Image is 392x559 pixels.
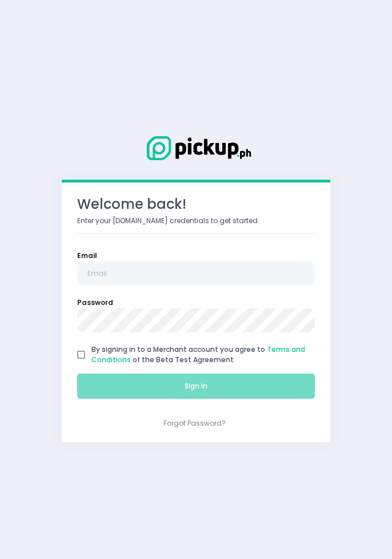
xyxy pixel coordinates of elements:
button: Sign In [77,374,315,399]
img: Logo [139,134,253,162]
label: Password [77,298,113,308]
p: Enter your [DOMAIN_NAME] credentials to get started. [77,216,315,226]
h3: Welcome back! [77,196,315,213]
a: Terms and Conditions [91,344,305,364]
label: Email [77,251,97,261]
span: By signing in to a Merchant account you agree to of the Beta Test Agreement [91,344,305,364]
a: Forgot Password? [163,418,226,428]
input: Email [77,261,315,286]
span: Sign In [185,381,207,391]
